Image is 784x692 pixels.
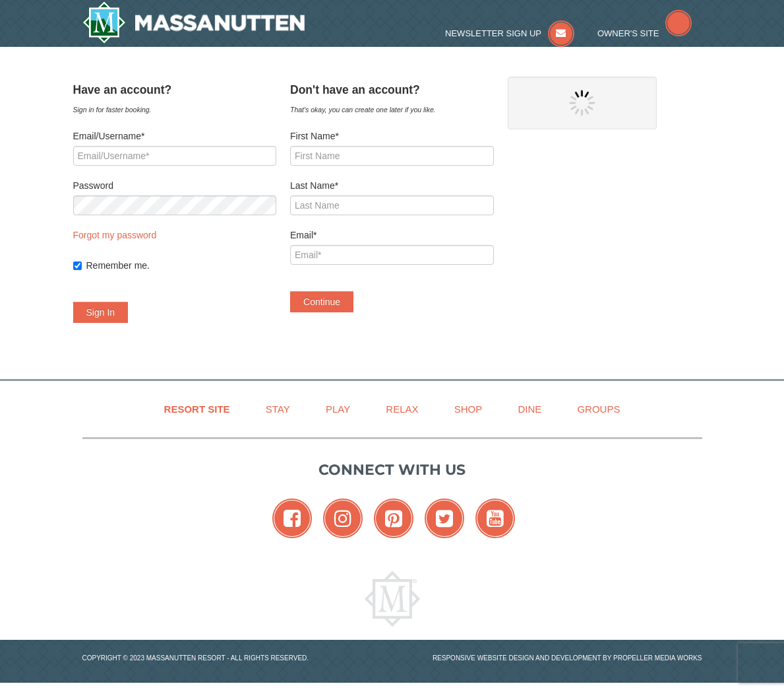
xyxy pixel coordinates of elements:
[73,653,392,663] p: Copyright © 2023 Massanutten Resort - All Rights Reserved.
[290,179,494,192] label: Last Name*
[73,146,277,166] input: Email/Username*
[82,1,305,44] a: Massanutten Resort
[369,394,435,424] a: Relax
[597,28,659,38] span: Owner's Site
[73,302,129,323] button: Sign In
[82,459,702,481] p: Connect with us
[290,291,353,312] button: Continue
[290,83,494,96] h4: Don't have an account?
[290,228,494,242] label: Email*
[73,129,277,143] label: Email/Username*
[73,179,277,192] label: Password
[290,103,494,116] div: That's okay, you can create one later if you like.
[309,394,367,424] a: Play
[365,571,420,627] img: Massanutten Resort Logo
[445,28,574,38] a: Newsletter Sign Up
[73,230,157,240] a: Forgot my password
[569,90,595,116] img: wait gif
[438,394,499,424] a: Shop
[73,83,277,96] h4: Have an account?
[445,28,541,38] span: Newsletter Sign Up
[560,394,636,424] a: Groups
[290,129,494,143] label: First Name*
[249,394,307,424] a: Stay
[148,394,247,424] a: Resort Site
[433,654,702,662] a: Responsive website design and development by Propeller Media Works
[290,146,494,166] input: First Name
[597,28,692,38] a: Owner's Site
[290,245,494,265] input: Email*
[82,1,305,44] img: Massanutten Resort Logo
[86,259,277,272] label: Remember me.
[501,394,558,424] a: Dine
[73,103,277,116] div: Sign in for faster booking.
[290,195,494,215] input: Last Name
